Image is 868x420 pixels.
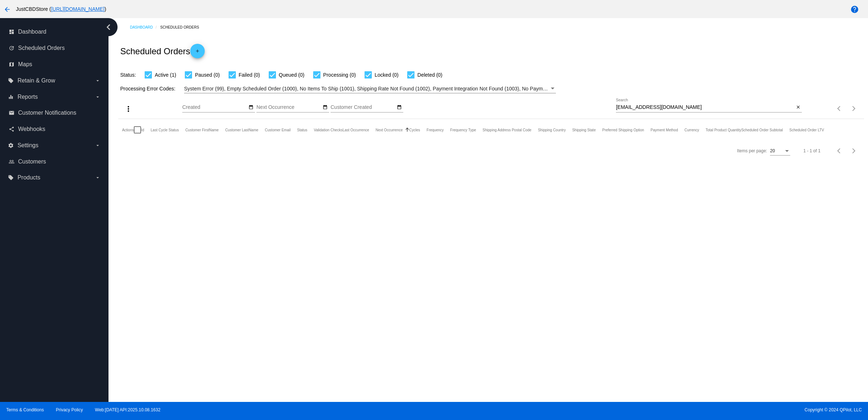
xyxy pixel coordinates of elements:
[440,407,862,412] span: Copyright © 2024 QPilot, LLC
[794,104,802,111] button: Clear
[9,59,101,70] a: map Maps
[9,45,14,51] i: update
[155,71,176,79] span: Active (1)
[427,128,444,132] button: Change sorting for Frequency
[450,128,476,132] button: Change sorting for FrequencyType
[141,128,144,132] button: Change sorting for Id
[331,105,396,110] input: Customer Created
[160,22,205,33] a: Scheduled Orders
[9,110,14,116] i: email
[95,78,101,84] i: arrow_drop_down
[95,143,101,148] i: arrow_drop_down
[572,128,596,132] button: Change sorting for ShippingState
[122,119,134,141] mat-header-cell: Actions
[56,407,83,412] a: Privacy Policy
[409,128,420,132] button: Change sorting for Cycles
[538,128,566,132] button: Change sorting for ShippingCountry
[265,128,290,132] button: Change sorting for CustomerEmail
[18,29,46,35] span: Dashboard
[256,105,322,110] input: Next Occurrence
[9,26,101,38] a: dashboard Dashboard
[95,94,101,100] i: arrow_drop_down
[397,105,402,110] mat-icon: date_range
[8,78,14,84] i: local_offer
[684,128,699,132] button: Change sorting for CurrencyIso
[770,148,775,153] span: 20
[18,61,32,68] span: Maps
[9,61,14,67] i: map
[706,119,741,141] mat-header-cell: Total Product Quantity
[376,128,403,132] button: Change sorting for NextOccurrenceUtc
[9,156,101,167] a: people_outline Customers
[297,128,307,132] button: Change sorting for Status
[770,149,790,154] mat-select: Items per page:
[651,128,678,132] button: Change sorting for PaymentMethod.Type
[18,126,45,132] span: Webhooks
[195,71,220,79] span: Paused (0)
[18,110,76,116] span: Customer Notifications
[16,6,106,12] span: JustCBDStore ( )
[323,71,356,79] span: Processing (0)
[279,71,305,79] span: Queued (0)
[95,407,161,412] a: Web:[DATE] API:2025.10.08.1632
[9,107,101,119] a: email Customer Notifications
[120,72,136,78] span: Status:
[796,105,801,110] mat-icon: close
[8,143,14,148] i: settings
[124,105,133,113] mat-icon: more_vert
[17,77,55,84] span: Retain & Grow
[120,44,204,58] h2: Scheduled Orders
[18,158,46,165] span: Customers
[120,86,175,92] span: Processing Error Codes:
[225,128,259,132] button: Change sorting for CustomerLastName
[9,126,14,132] i: share
[482,128,531,132] button: Change sorting for ShippingPostcode
[8,175,14,181] i: local_offer
[847,101,861,116] button: Next page
[130,22,160,33] a: Dashboard
[737,148,767,153] div: Items per page:
[182,105,247,110] input: Created
[9,159,14,165] i: people_outline
[184,84,556,93] mat-select: Filter by Processing Error Codes
[151,128,179,132] button: Change sorting for LastProcessingCycleId
[3,5,12,14] mat-icon: arrow_back
[6,407,44,412] a: Terms & Conditions
[185,128,218,132] button: Change sorting for CustomerFirstName
[417,71,442,79] span: Deleted (0)
[314,119,342,141] mat-header-cell: Validation Checks
[832,144,847,158] button: Previous page
[103,21,114,33] i: chevron_left
[850,5,859,14] mat-icon: help
[832,101,847,116] button: Previous page
[17,174,40,181] span: Products
[17,142,38,149] span: Settings
[193,48,202,57] mat-icon: add
[17,94,38,100] span: Reports
[342,128,369,132] button: Change sorting for LastOccurrenceUtc
[18,45,65,51] span: Scheduled Orders
[8,94,14,100] i: equalizer
[9,29,14,35] i: dashboard
[9,123,101,135] a: share Webhooks
[616,105,794,110] input: Search
[248,105,254,110] mat-icon: date_range
[790,128,824,132] button: Change sorting for LifetimeValue
[602,128,644,132] button: Change sorting for PreferredShippingOption
[847,144,861,158] button: Next page
[375,71,399,79] span: Locked (0)
[741,128,783,132] button: Change sorting for Subtotal
[9,42,101,54] a: update Scheduled Orders
[51,6,105,12] a: [URL][DOMAIN_NAME]
[239,71,260,79] span: Failed (0)
[95,175,101,181] i: arrow_drop_down
[323,105,328,110] mat-icon: date_range
[803,148,820,153] div: 1 - 1 of 1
